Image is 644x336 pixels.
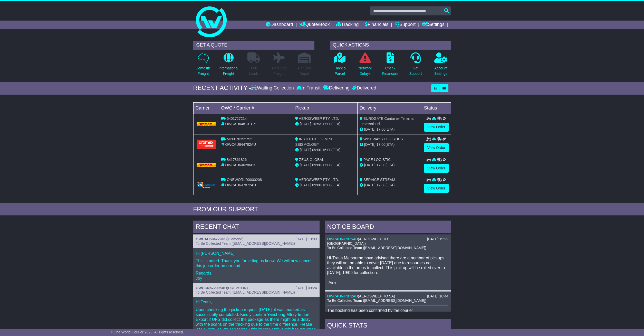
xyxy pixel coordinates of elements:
[424,164,449,173] a: View Order
[360,162,420,168] div: (ETA)
[299,21,330,29] a: Quote/Book
[327,237,358,241] a: OWCAU647875AU
[312,163,321,167] span: 09:00
[360,142,420,147] div: (ETA)
[299,116,339,121] span: AEROSWEEP PTY. LTD.
[295,121,355,127] div: - (ETA)
[247,66,260,76] p: Full Loads
[363,178,395,182] span: SERVICE STREAM
[363,158,391,162] span: PACE LOGISTIC
[360,183,420,188] div: (ETA)
[196,286,317,290] div: ( )
[351,85,376,91] div: Delivered
[110,330,184,334] span: © One World Courier 2025. All rights reserved.
[357,102,422,114] td: Delivery
[218,52,239,79] a: InternationalFreight
[424,123,449,132] a: View Order
[334,52,346,79] a: Track aParcel
[193,84,251,92] div: RECENT ACTIVITY -
[327,298,426,303] span: To Be Collected Team ([EMAIL_ADDRESS][DOMAIN_NAME])
[360,127,420,132] div: (ETA)
[196,66,210,76] p: Domestic Freight
[196,258,317,268] p: This is noted. Thank you for letting us know. We will now cancel this job order on our end.
[196,290,295,294] span: To Be Collected Team ([EMAIL_ADDRESS][DOMAIN_NAME])
[295,237,317,241] div: [DATE] 13:03
[295,162,355,168] div: - (ETA)
[295,85,322,91] div: In Transit
[322,183,331,187] span: 16:00
[193,206,451,213] div: FROM OUR SUPPORT
[312,122,321,126] span: 10:53
[377,183,386,187] span: 17:00
[330,41,451,50] div: QUICK ACTIONS
[424,184,449,193] a: View Order
[382,66,398,76] p: Check Financials
[382,52,399,79] a: CheckFinancials
[327,237,388,246] span: AEROSWEEP TO [GEOGRAPHIC_DATA]
[196,271,317,280] p: Regards, Joy
[312,148,321,152] span: 09:00
[225,163,256,167] span: OWCAU646286PK
[395,21,416,29] a: Support
[300,148,311,152] span: [DATE]
[251,85,295,91] div: Waiting Collection
[377,142,386,147] span: 17:00
[299,158,324,162] span: ZEUS GLOBAL
[422,102,451,114] td: Status
[327,237,448,246] div: ( )
[193,102,219,114] td: Carrier
[228,286,247,290] span: DREWTON
[197,182,216,188] img: GetCarrierServiceLogo
[422,21,445,29] a: Settings
[334,66,346,76] p: Track a Parcel
[295,137,333,147] span: INSTITUTE OF MINE SEISMOLOGY
[266,21,293,29] a: Dashboard
[364,163,376,167] span: [DATE]
[196,237,317,241] div: ( )
[219,102,293,114] td: OWC / Carrier #
[295,183,355,188] div: - (ETA)
[322,85,351,91] div: Delivering
[358,66,371,76] p: Network Delays
[228,237,242,241] span: Diamond
[300,122,311,126] span: [DATE]
[327,294,358,298] a: OWCAU647872AU
[227,178,262,182] span: ONEWORLD0000208
[272,66,287,76] p: Air & Sea Freight
[427,237,448,241] div: [DATE] 15:22
[327,246,426,250] span: To Be Collected Team ([EMAIL_ADDRESS][DOMAIN_NAME])
[297,66,311,76] p: Air / Sea Depot
[409,52,422,79] a: GetSupport
[364,142,376,147] span: [DATE]
[227,116,247,121] span: 5401727214
[195,52,211,79] a: DomesticFreight
[227,158,247,162] span: 8417861826
[225,183,256,187] span: OWCAU647872AU
[225,142,256,147] span: OWCAU644782AU
[327,256,448,285] p: Hi-Trans Melbourne have advised there are a number of pickups they will not be able to cover [DAT...
[196,299,317,304] p: Hi Team,
[295,286,317,290] div: [DATE] 09:24
[197,140,216,149] img: Aramex.png
[424,143,449,152] a: View Order
[197,122,216,126] img: DHL.png
[377,163,386,167] span: 17:00
[360,116,415,126] span: EUROGATE Container Terminal Limassol Ltd
[363,137,403,141] span: WISEWAYS LOGISTICS
[300,163,311,167] span: [DATE]
[409,66,422,76] p: Get Support
[322,163,331,167] span: 17:00
[364,183,376,187] span: [DATE]
[365,21,388,29] a: Financials
[327,294,448,298] div: ( )
[193,221,320,234] div: RECENT CHAT
[359,294,394,298] span: AEROSWEEP TO SA
[434,52,448,79] a: AccountSettings
[196,237,227,241] a: OWCAU594779US
[312,183,321,187] span: 09:00
[196,241,295,246] span: To Be Collected Team ([EMAIL_ADDRESS][DOMAIN_NAME])
[358,52,372,79] a: NetworkDelays
[322,148,331,152] span: 16:00
[377,127,386,131] span: 17:00
[364,127,376,131] span: [DATE]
